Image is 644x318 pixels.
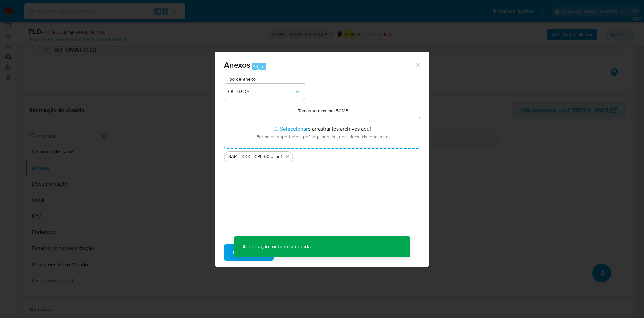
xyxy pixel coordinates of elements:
[234,236,319,257] p: A operação foi bem sucedida
[414,62,420,68] button: Cerrar
[224,244,274,261] button: Subir arquivo
[261,63,264,70] span: a
[226,77,306,81] span: Tipo de anexo
[228,153,274,160] span: SAR - XXX - CPF 60578937352 - ELICINEIDE [PERSON_NAME] [PERSON_NAME]
[253,63,258,70] span: Alt
[224,149,420,162] ul: Archivos seleccionados
[283,153,291,161] button: Eliminar SAR - XXX - CPF 60578937352 - ELICINEIDE MOURA DE SOUSA.pdf
[228,88,294,95] span: OUTROS
[274,153,282,160] span: .pdf
[224,84,305,100] button: OUTROS
[298,108,348,114] label: Tamanho máximo: 50MB
[233,245,265,260] span: Subir arquivo
[285,245,307,260] span: Cancelar
[224,59,250,71] span: Anexos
